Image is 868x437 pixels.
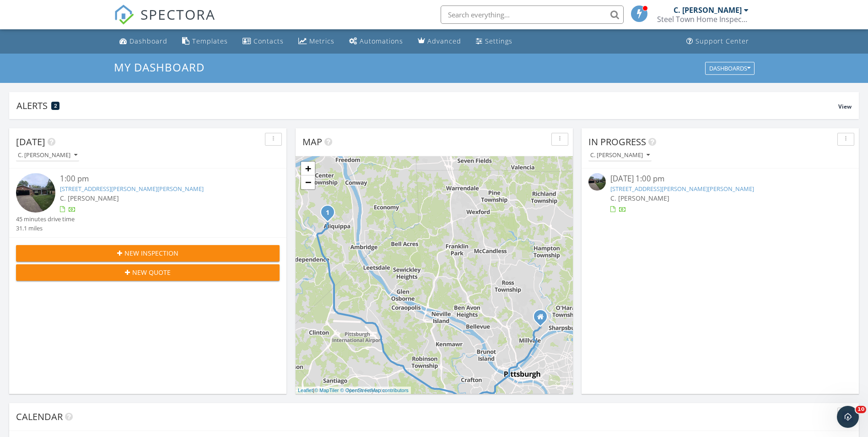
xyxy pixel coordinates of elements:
[60,185,204,193] a: [STREET_ADDRESS][PERSON_NAME][PERSON_NAME]
[345,33,407,50] a: Automations (Basic)
[16,264,280,281] button: New Quote
[302,136,322,148] span: Map
[588,173,606,191] img: 9485557%2Fcover_photos%2FU5IszuQrpIynSaR4QiPc%2Fsmall.jpg
[16,215,75,224] div: 45 minutes drive time
[590,152,650,158] div: C. [PERSON_NAME]
[326,210,329,216] i: 1
[239,33,287,50] a: Contacts
[328,212,333,218] div: 494 Angela Dr, Aliquippa, PA 15001
[360,37,403,45] div: Automations
[674,5,742,15] div: C. [PERSON_NAME]
[60,194,119,202] span: C. [PERSON_NAME]
[340,388,409,393] a: © OpenStreetMap contributors
[16,99,838,112] div: Alerts
[116,33,171,50] a: Dashboard
[610,185,754,193] a: [STREET_ADDRESS][PERSON_NAME][PERSON_NAME]
[610,194,669,202] span: C. [PERSON_NAME]
[485,37,512,45] div: Settings
[695,37,749,45] div: Support Center
[16,224,75,233] div: 31.1 miles
[709,65,750,71] div: Dashboards
[314,388,339,393] a: © MapTiler
[301,162,315,175] a: Zoom in
[253,37,284,45] div: Contacts
[298,388,313,393] a: Leaflet
[309,37,334,45] div: Metrics
[114,12,216,32] a: SPECTORA
[16,410,63,423] span: Calendar
[16,173,280,233] a: 1:00 pm [STREET_ADDRESS][PERSON_NAME][PERSON_NAME] C. [PERSON_NAME] 45 minutes drive time 31.1 miles
[295,33,338,50] a: Metrics
[301,175,315,189] a: Zoom out
[140,5,216,24] span: SPECTORA
[657,15,749,24] div: Steel Town Home Inspections, LLC
[132,268,171,277] span: New Quote
[16,245,280,262] button: New Inspection
[114,5,134,25] img: The Best Home Inspection Software - Spectora
[18,152,77,158] div: C. [PERSON_NAME]
[705,62,755,75] button: Dashboards
[441,5,624,24] input: Search everything...
[54,103,57,109] span: 2
[856,406,866,413] span: 10
[588,136,646,148] span: In Progress
[16,149,79,162] button: C. [PERSON_NAME]
[16,136,45,148] span: [DATE]
[192,37,228,45] div: Templates
[837,406,859,428] iframe: Intercom live chat
[540,317,546,322] div: 202 Soose Rd, Pittsburgh, Pittsburgh PA 15209
[838,103,852,110] span: View
[178,33,232,50] a: Templates
[588,173,852,214] a: [DATE] 1:00 pm [STREET_ADDRESS][PERSON_NAME][PERSON_NAME] C. [PERSON_NAME]
[588,149,652,162] button: C. [PERSON_NAME]
[472,33,516,50] a: Settings
[296,387,411,394] div: |
[114,60,205,75] span: My Dashboard
[683,33,753,50] a: Support Center
[129,37,167,45] div: Dashboard
[610,173,830,185] div: [DATE] 1:00 pm
[427,37,461,45] div: Advanced
[60,173,258,185] div: 1:00 pm
[124,248,178,258] span: New Inspection
[414,33,465,50] a: Advanced
[16,173,55,213] img: 9485557%2Fcover_photos%2FU5IszuQrpIynSaR4QiPc%2Fsmall.jpg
